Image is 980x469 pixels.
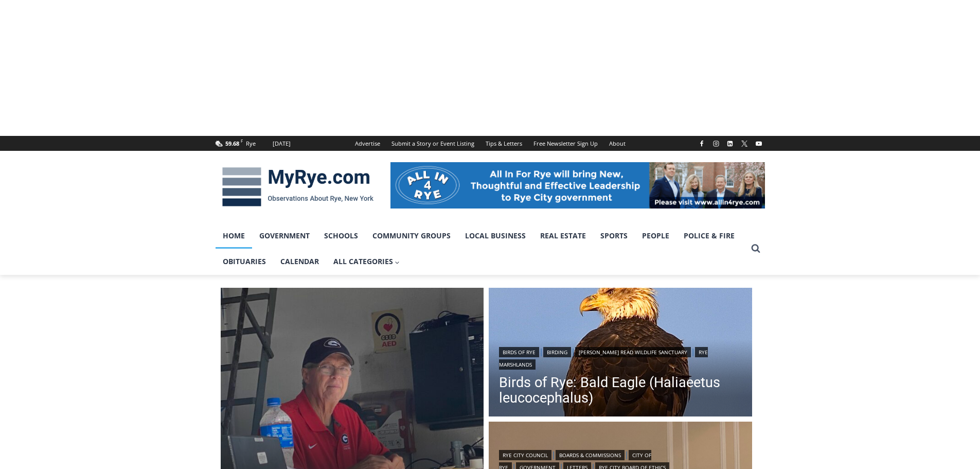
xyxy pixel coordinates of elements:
[499,450,551,460] a: Rye City Council
[528,136,603,151] a: Free Newsletter Sign Up
[216,223,746,275] nav: Primary Navigation
[241,138,243,144] span: F
[499,375,742,406] a: Birds of Rye: Bald Eagle (Haliaeetus leucocephalus)
[246,139,256,148] div: Rye
[593,223,635,249] a: Sports
[499,345,742,370] div: | | |
[533,223,593,249] a: Real Estate
[575,347,691,357] a: [PERSON_NAME] Read Wildlife Sanctuary
[543,347,571,357] a: Birding
[349,136,631,151] nav: Secondary Navigation
[603,136,631,151] a: About
[676,223,742,249] a: Police & Fire
[273,249,326,274] a: Calendar
[326,249,407,274] a: All Categories
[252,223,317,249] a: Government
[317,223,365,249] a: Schools
[225,140,239,147] span: 59.68
[333,256,400,267] span: All Categories
[273,139,291,148] div: [DATE]
[216,223,252,249] a: Home
[489,288,752,420] img: [PHOTO: Bald Eagle (Haliaeetus leucocephalus) at the Playland Boardwalk in Rye, New York. Credit:...
[746,239,765,258] button: View Search Form
[710,137,722,150] a: Instagram
[458,223,533,249] a: Local Business
[480,136,528,151] a: Tips & Letters
[489,288,752,420] a: Read More Birds of Rye: Bald Eagle (Haliaeetus leucocephalus)
[386,136,480,151] a: Submit a Story or Event Listing
[390,162,765,209] img: All in for Rye
[738,137,751,150] a: X
[499,347,539,357] a: Birds of Rye
[696,137,708,150] a: Facebook
[216,249,273,274] a: Obituaries
[216,160,380,214] img: MyRye.com
[753,137,765,150] a: YouTube
[349,136,386,151] a: Advertise
[365,223,458,249] a: Community Groups
[635,223,676,249] a: People
[724,137,736,150] a: Linkedin
[556,450,625,460] a: Boards & Commissions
